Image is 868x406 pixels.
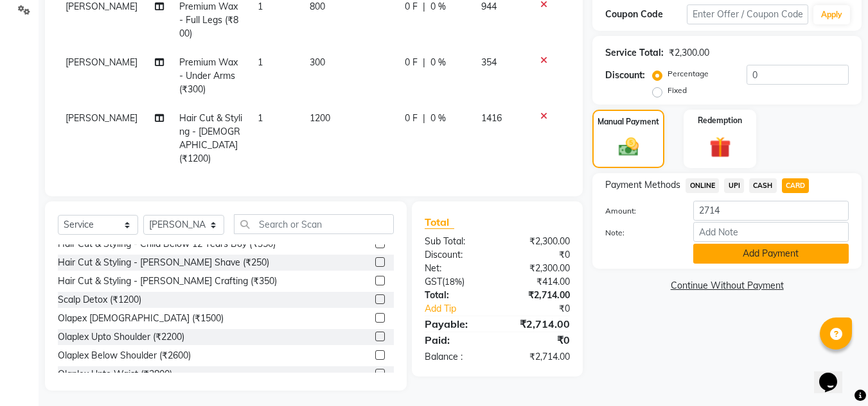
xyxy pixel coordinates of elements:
[511,302,580,316] div: ₹0
[724,178,744,193] span: UPI
[668,68,709,80] label: Percentage
[310,112,330,124] span: 1200
[813,5,850,24] button: Apply
[749,178,777,193] span: CASH
[497,262,580,275] div: ₹2,300.00
[481,1,497,12] span: 944
[415,248,497,262] div: Discount:
[605,178,680,192] span: Payment Methods
[782,178,810,193] span: CARD
[596,227,683,239] label: Note:
[693,222,849,242] input: Add Note
[481,112,502,124] span: 1416
[612,135,645,158] img: _cash.svg
[310,56,325,68] span: 300
[58,256,269,269] div: Hair Cut & Styling - [PERSON_NAME] Shave (₹250)
[179,1,238,39] span: Premium Wax - Full Legs (₹800)
[445,276,462,287] span: 18%
[234,214,394,234] input: Search or Scan
[179,112,242,164] span: Hair Cut & Styling - [DEMOGRAPHIC_DATA] (₹1200)
[58,312,224,325] div: Olapex [DEMOGRAPHIC_DATA] (₹1500)
[605,46,664,60] div: Service Total:
[66,112,137,124] span: [PERSON_NAME]
[669,46,709,60] div: ₹2,300.00
[703,134,738,160] img: _gift.svg
[58,330,184,344] div: Olaplex Upto Shoulder (₹2200)
[497,350,580,364] div: ₹2,714.00
[605,69,645,82] div: Discount:
[814,355,855,393] iframe: chat widget
[415,350,497,364] div: Balance :
[415,275,497,289] div: ( )
[425,276,442,287] span: Gst
[425,216,454,229] span: Total
[66,56,137,68] span: [PERSON_NAME]
[497,248,580,262] div: ₹0
[423,56,425,69] span: |
[497,316,580,332] div: ₹2,714.00
[415,262,497,275] div: Net:
[258,1,263,12] span: 1
[430,112,446,125] span: 0 %
[595,279,859,292] a: Continue Without Payment
[497,289,580,302] div: ₹2,714.00
[698,115,742,126] label: Redemption
[258,112,263,124] span: 1
[668,85,687,96] label: Fixed
[58,293,141,307] div: Scalp Detox (₹1200)
[693,201,849,221] input: Amount
[430,56,446,69] span: 0 %
[481,56,497,68] span: 354
[66,1,137,12] span: [PERSON_NAME]
[687,4,808,24] input: Enter Offer / Coupon Code
[693,244,849,264] button: Add Payment
[179,56,238,95] span: Premium Wax - Under Arms (₹300)
[415,235,497,248] div: Sub Total:
[405,112,418,125] span: 0 F
[415,316,497,332] div: Payable:
[58,237,276,251] div: Hair Cut & Styling - Child Below 12 Years Boy (₹350)
[310,1,325,12] span: 800
[497,235,580,248] div: ₹2,300.00
[605,8,686,21] div: Coupon Code
[497,332,580,348] div: ₹0
[596,205,683,217] label: Amount:
[58,368,172,381] div: Olaplex Upto Waist (₹2800)
[415,332,497,348] div: Paid:
[258,56,263,68] span: 1
[598,116,659,128] label: Manual Payment
[423,112,425,125] span: |
[405,56,418,69] span: 0 F
[415,302,511,316] a: Add Tip
[58,275,277,288] div: Hair Cut & Styling - [PERSON_NAME] Crafting (₹350)
[415,289,497,302] div: Total:
[58,349,191,362] div: Olaplex Below Shoulder (₹2600)
[497,275,580,289] div: ₹414.00
[686,178,719,193] span: ONLINE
